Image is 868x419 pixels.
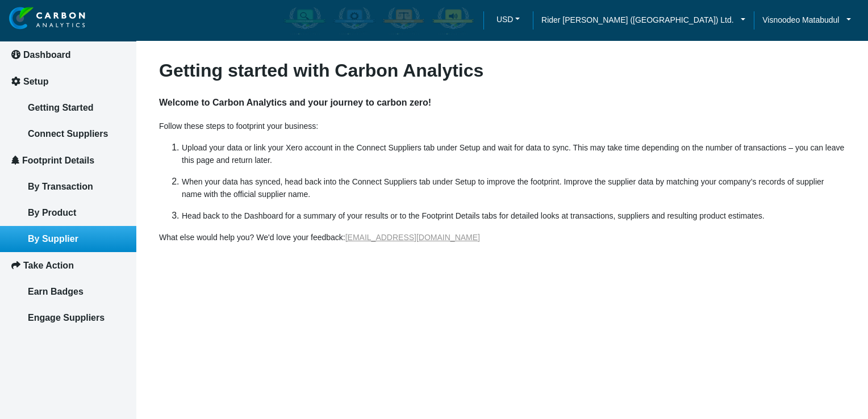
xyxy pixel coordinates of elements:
[9,7,85,30] img: insight-logo-2.png
[28,234,78,244] span: By Supplier
[331,4,378,37] div: Carbon Efficient
[15,139,207,164] input: Enter your email address
[754,14,859,26] a: Visnoodeo Matabudul
[533,14,754,26] a: Rider [PERSON_NAME] ([GEOGRAPHIC_DATA]) Ltd.
[28,129,108,139] span: Connect Suppliers
[15,172,207,320] textarea: Type your message and click 'Submit'
[762,14,839,26] span: Visnoodeo Matabudul
[541,14,734,26] span: Rider [PERSON_NAME] ([GEOGRAPHIC_DATA]) Ltd.
[483,11,533,31] a: USDUSD
[429,4,477,37] div: Carbon Advocate
[12,62,30,79] div: Navigation go back
[28,287,84,296] span: Earn Badges
[281,4,328,37] div: Carbon Aware
[23,261,74,270] span: Take Action
[76,64,208,78] div: Leave a message
[380,4,427,37] div: Carbon Offsetter
[159,231,845,244] p: What else would help you? We'd love your feedback:
[159,120,845,132] p: Follow these steps to footprint your business:
[492,11,524,28] button: USD
[159,86,845,120] h4: Welcome to Carbon Analytics and your journey to carbon zero!
[28,313,105,322] span: Engage Suppliers
[23,77,48,86] span: Setup
[382,6,425,35] img: carbon-offsetter-enabled.png
[15,105,207,130] input: Enter your last name
[22,156,94,165] span: Footprint Details
[333,6,375,35] img: carbon-efficient-enabled.png
[23,50,71,60] span: Dashboard
[345,233,480,242] a: [EMAIL_ADDRESS][DOMAIN_NAME]
[159,60,845,81] h3: Getting started with Carbon Analytics
[28,103,94,112] span: Getting Started
[182,209,845,222] p: Head back to the Dashboard for a summary of your results or to the Footprint Details tabs for det...
[432,6,474,35] img: carbon-advocate-enabled.png
[28,182,93,191] span: By Transaction
[182,175,845,200] p: When your data has synced, head back into the Connect Suppliers tab under Setup to improve the fo...
[166,329,206,345] em: Submit
[283,6,326,35] img: carbon-aware-enabled.png
[182,141,845,166] p: Upload your data or link your Xero account in the Connect Suppliers tab under Setup and wait for ...
[186,6,214,33] div: Minimize live chat window
[28,208,76,217] span: By Product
